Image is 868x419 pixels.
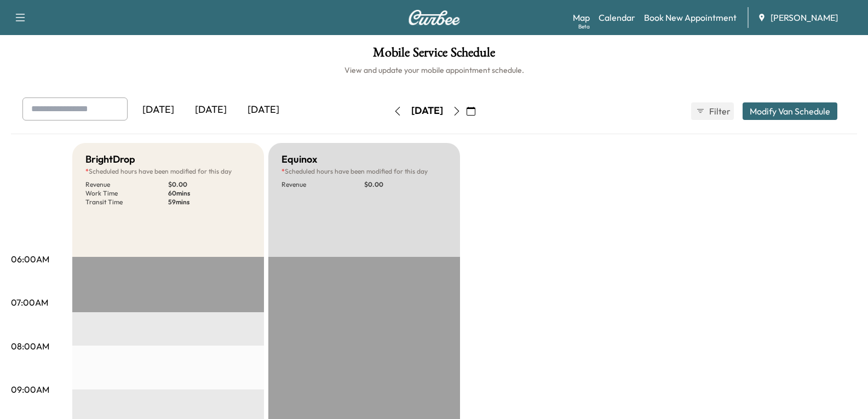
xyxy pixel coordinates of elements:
p: Scheduled hours have been modified for this day [281,167,447,176]
div: [DATE] [132,97,185,123]
button: Modify Van Schedule [743,102,837,120]
h1: Mobile Service Schedule [11,46,857,65]
h5: BrightDrop [85,152,135,167]
a: MapBeta [573,11,590,24]
p: Transit Time [85,198,168,206]
div: [DATE] [185,97,237,123]
img: Curbee Logo [408,10,461,25]
button: Filter [691,102,734,120]
p: 07:00AM [11,296,48,309]
p: 09:00AM [11,383,49,396]
p: $ 0.00 [168,180,251,189]
span: [PERSON_NAME] [771,11,838,24]
div: [DATE] [237,97,290,123]
span: Filter [709,105,729,118]
p: $ 0.00 [364,180,447,189]
p: Work Time [85,189,168,198]
p: Revenue [281,180,364,189]
h5: Equinox [281,152,317,167]
p: Revenue [85,180,168,189]
p: 59 mins [168,198,251,206]
a: Book New Appointment [644,11,737,24]
div: Beta [578,22,590,31]
p: Scheduled hours have been modified for this day [85,167,251,176]
h6: View and update your mobile appointment schedule. [11,65,857,76]
p: 08:00AM [11,340,49,353]
div: [DATE] [411,104,443,118]
p: 06:00AM [11,252,49,266]
a: Calendar [599,11,635,24]
p: 60 mins [168,189,251,198]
